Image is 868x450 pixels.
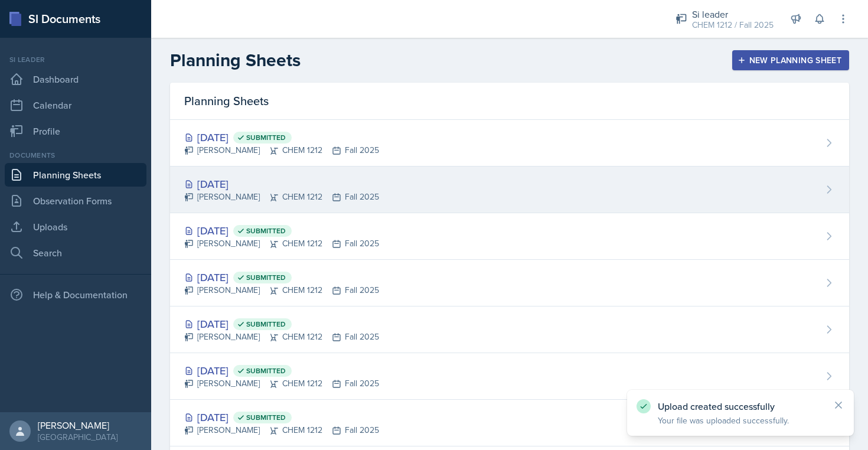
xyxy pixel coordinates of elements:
[184,269,379,285] div: [DATE]
[184,237,379,250] div: [PERSON_NAME] CHEM 1212 Fall 2025
[184,176,379,192] div: [DATE]
[184,144,379,156] div: [PERSON_NAME] CHEM 1212 Fall 2025
[184,331,379,343] div: [PERSON_NAME] CHEM 1212 Fall 2025
[170,213,849,260] a: [DATE] Submitted [PERSON_NAME]CHEM 1212Fall 2025
[184,316,379,332] div: [DATE]
[692,7,774,21] div: Si leader
[184,191,379,203] div: [PERSON_NAME] CHEM 1212 Fall 2025
[170,400,849,446] a: [DATE] Submitted [PERSON_NAME]CHEM 1212Fall 2025
[38,419,118,431] div: [PERSON_NAME]
[246,226,286,236] span: Submitted
[170,353,849,400] a: [DATE] Submitted [PERSON_NAME]CHEM 1212Fall 2025
[692,19,774,31] div: CHEM 1212 / Fall 2025
[170,306,849,353] a: [DATE] Submitted [PERSON_NAME]CHEM 1212Fall 2025
[246,413,286,422] span: Submitted
[5,93,146,117] a: Calendar
[170,120,849,167] a: [DATE] Submitted [PERSON_NAME]CHEM 1212Fall 2025
[170,167,849,213] a: [DATE] [PERSON_NAME]CHEM 1212Fall 2025
[246,366,286,376] span: Submitted
[246,133,286,142] span: Submitted
[658,400,823,412] p: Upload created successfully
[184,424,379,436] div: [PERSON_NAME] CHEM 1212 Fall 2025
[658,415,823,426] p: Your file was uploaded successfully.
[184,363,379,379] div: [DATE]
[5,150,146,161] div: Documents
[5,54,146,65] div: Si leader
[246,273,286,282] span: Submitted
[5,163,146,187] a: Planning Sheets
[732,50,849,70] button: New Planning Sheet
[184,223,379,239] div: [DATE]
[5,241,146,265] a: Search
[170,83,849,120] div: Planning Sheets
[5,119,146,143] a: Profile
[170,50,301,71] h2: Planning Sheets
[184,377,379,390] div: [PERSON_NAME] CHEM 1212 Fall 2025
[170,260,849,306] a: [DATE] Submitted [PERSON_NAME]CHEM 1212Fall 2025
[38,431,118,443] div: [GEOGRAPHIC_DATA]
[5,67,146,91] a: Dashboard
[184,129,379,145] div: [DATE]
[5,215,146,239] a: Uploads
[246,319,286,329] span: Submitted
[740,56,841,65] div: New Planning Sheet
[5,189,146,213] a: Observation Forms
[5,283,146,306] div: Help & Documentation
[184,284,379,296] div: [PERSON_NAME] CHEM 1212 Fall 2025
[184,409,379,425] div: [DATE]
